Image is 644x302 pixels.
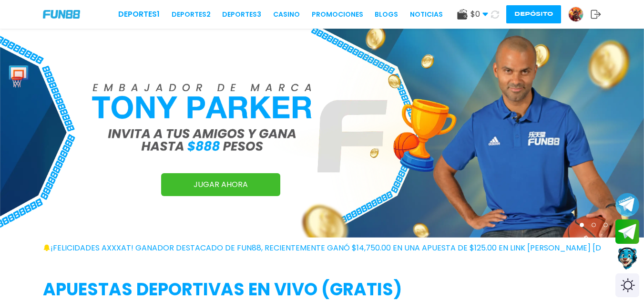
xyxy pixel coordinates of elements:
button: Join telegram channel [615,192,639,217]
img: Company Logo [43,10,80,18]
img: Avatar [569,7,583,21]
a: CASINO [273,10,300,20]
a: BLOGS [375,10,398,20]
a: Deportes3 [222,10,261,20]
a: Avatar [568,7,591,22]
span: $ 0 [470,9,488,20]
button: Join telegram [615,219,639,244]
a: JUGAR AHORA [161,173,280,196]
div: Switch theme [615,273,639,297]
a: Promociones [312,10,363,20]
a: NOTICIAS [410,10,443,20]
a: Deportes2 [172,10,211,20]
button: Contact customer service [615,246,639,271]
a: Deportes1 [118,9,160,20]
button: Depósito [506,5,561,23]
